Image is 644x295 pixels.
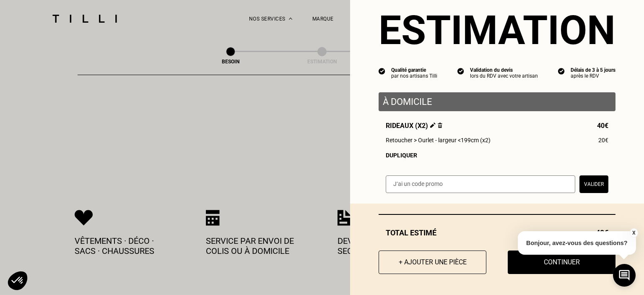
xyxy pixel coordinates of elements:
[518,231,636,255] p: Bonjour, avez-vous des questions?
[629,228,638,238] button: X
[386,137,491,144] span: Retoucher > Ourlet - largeur <199cm (x2)
[379,228,615,237] div: Total estimé
[470,73,538,79] div: lors du RDV avec votre artisan
[457,67,464,75] img: icon list info
[571,67,615,73] div: Délais de 3 à 5 jours
[597,122,608,130] span: 40€
[391,73,437,79] div: par nos artisans Tilli
[438,123,442,128] img: Supprimer
[579,175,608,193] button: Valider
[430,123,436,128] img: Éditer
[386,152,608,159] div: Dupliquer
[558,67,565,75] img: icon list info
[379,251,486,274] button: + Ajouter une pièce
[383,97,611,107] p: À domicile
[598,137,608,144] span: 20€
[379,67,385,75] img: icon list info
[508,251,615,274] button: Continuer
[379,7,615,54] section: Estimation
[386,122,442,130] span: Rideaux (x2)
[571,73,615,79] div: après le RDV
[386,175,575,193] input: J‘ai un code promo
[470,67,538,73] div: Validation du devis
[391,67,437,73] div: Qualité garantie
